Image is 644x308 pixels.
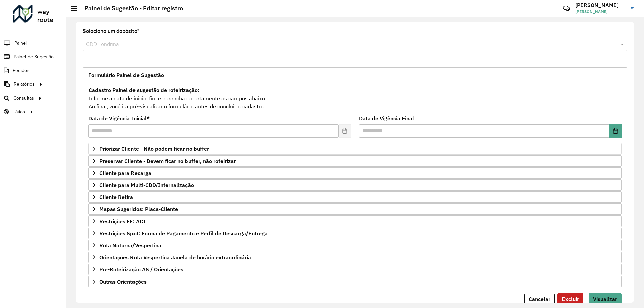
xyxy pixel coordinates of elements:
[575,2,626,8] h3: [PERSON_NAME]
[13,67,30,74] span: Pedidos
[99,267,183,272] span: Pre-Roteirização AS / Orientações
[359,114,414,122] label: Data de Vigência Final
[99,279,147,284] span: Outras Orientações
[99,158,236,164] span: Preservar Cliente - Devem ficar no buffer, não roteirizar
[593,296,617,302] span: Visualizar
[99,170,151,176] span: Cliente para Recarga
[575,9,626,15] span: [PERSON_NAME]
[77,5,183,12] h2: Painel de Sugestão - Editar registro
[529,296,550,302] span: Cancelar
[14,40,27,47] span: Painel
[88,155,622,167] a: Preservar Cliente - Devem ficar no buffer, não roteirizar
[13,95,34,102] span: Consultas
[88,86,622,111] div: Informe a data de inicio, fim e preencha corretamente os campos abaixo. Ao final, você irá pré-vi...
[99,182,194,188] span: Cliente para Multi-CDD/Internalização
[88,240,622,251] a: Rota Noturna/Vespertina
[99,243,161,248] span: Rota Noturna/Vespertina
[557,293,583,305] button: Excluir
[559,1,574,16] a: Contato Rápido
[99,255,251,260] span: Orientações Rota Vespertina Janela de horário extraordinária
[89,87,199,94] strong: Cadastro Painel de sugestão de roteirização:
[609,124,622,138] button: Choose Date
[88,114,150,122] label: Data de Vigência Inicial
[88,252,622,263] a: Orientações Rota Vespertina Janela de horário extraordinária
[88,264,622,275] a: Pre-Roteirização AS / Orientações
[14,81,35,88] span: Relatórios
[88,228,622,239] a: Restrições Spot: Forma de Pagamento e Perfil de Descarga/Entrega
[99,146,209,151] span: Priorizar Cliente - Não podem ficar no buffer
[88,72,164,78] span: Formulário Painel de Sugestão
[83,27,139,35] label: Selecione um depósito
[88,191,622,203] a: Cliente Retira
[99,231,268,236] span: Restrições Spot: Forma de Pagamento e Perfil de Descarga/Entrega
[562,296,579,302] span: Excluir
[99,219,146,224] span: Restrições FF: ACT
[88,215,622,227] a: Restrições FF: ACT
[14,53,54,60] span: Painel de Sugestão
[524,293,555,305] button: Cancelar
[88,276,622,287] a: Outras Orientações
[88,179,622,191] a: Cliente para Multi-CDD/Internalização
[88,143,622,155] a: Priorizar Cliente - Não podem ficar no buffer
[13,108,25,115] span: Tático
[88,167,622,179] a: Cliente para Recarga
[589,293,622,305] button: Visualizar
[99,206,178,212] span: Mapas Sugeridos: Placa-Cliente
[99,194,133,200] span: Cliente Retira
[88,203,622,215] a: Mapas Sugeridos: Placa-Cliente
